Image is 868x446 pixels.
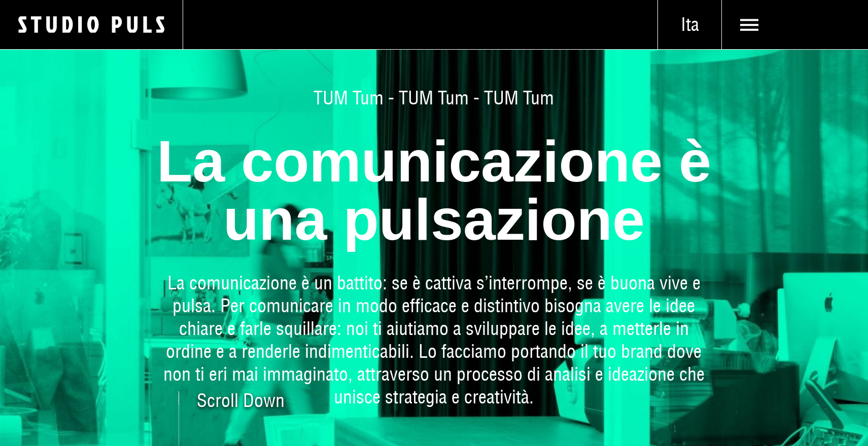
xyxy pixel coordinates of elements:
span: TUM Tum - TUM Tum - TUM Tum [70,87,798,109]
h1: La comunicazione è una pulsazione [114,132,753,249]
p: La comunicazione è un battito: se è cattiva s’interrompe, se è buona vive e pulsa. Per comunicare... [160,272,708,408]
span: Scroll Down [197,391,285,410]
span: Ita [658,13,721,36]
